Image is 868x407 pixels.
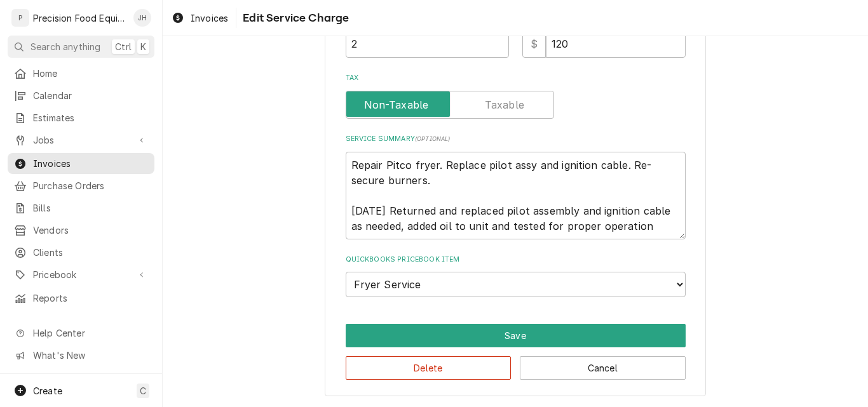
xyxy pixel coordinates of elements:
div: Button Group Row [346,324,686,347]
a: Go to What's New [8,345,154,366]
a: Invoices [166,8,233,29]
span: Edit Service Charge [239,10,349,27]
span: What's New [33,349,147,362]
a: Reports [8,288,154,309]
a: Go to Help Center [8,323,154,344]
span: Home [33,67,148,80]
textarea: Repair Pitco fryer. Replace pilot assy and ignition cable. Re-secure burners. [DATE] Returned and... [346,152,686,239]
div: JH [133,9,151,27]
div: QuickBooks PriceBook Item [346,255,686,297]
span: ( optional ) [415,135,451,142]
a: Go to Jobs [8,130,154,150]
a: Bills [8,197,154,218]
a: Invoices [8,153,154,174]
span: Bills [33,201,148,215]
a: Estimates [8,107,154,128]
a: Home [8,63,154,84]
div: Tax [346,73,686,118]
div: Button Group [346,324,686,380]
span: Search anything [31,40,100,53]
span: C [140,384,146,397]
span: Invoices [191,11,228,25]
span: Purchase Orders [33,179,148,192]
a: Calendar [8,85,154,106]
div: Button Group Row [346,347,686,380]
button: Save [346,324,686,347]
span: Jobs [33,133,129,147]
span: Reports [33,291,148,305]
div: P [11,9,29,27]
label: QuickBooks PriceBook Item [346,255,686,265]
span: Pricebook [33,268,129,281]
label: Tax [346,73,686,83]
div: Jason Hertel's Avatar [133,9,151,27]
span: Create [33,385,62,396]
a: Purchase Orders [8,175,154,196]
a: Clients [8,242,154,263]
span: Ctrl [115,40,132,53]
div: Precision Food Equipment LLC [33,11,126,25]
span: Estimates [33,111,148,124]
button: Search anythingCtrlK [8,36,154,58]
label: Service Summary [346,134,686,144]
span: Calendar [33,89,148,102]
span: Clients [33,246,148,259]
span: Invoices [33,157,148,170]
a: Vendors [8,220,154,241]
span: K [140,40,146,53]
button: Delete [346,356,512,380]
button: Cancel [520,356,686,380]
a: Go to Pricebook [8,264,154,285]
div: $ [522,30,546,58]
span: Vendors [33,224,148,237]
span: Help Center [33,326,147,340]
div: Service Summary [346,134,686,239]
